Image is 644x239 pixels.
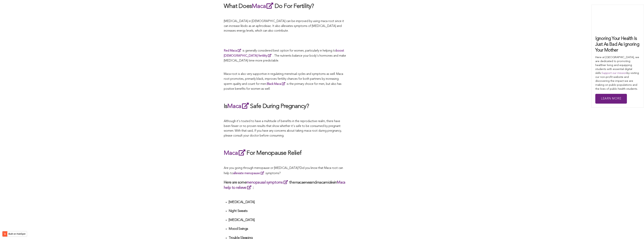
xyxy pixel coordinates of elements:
[224,73,343,90] span: Maca root is also very supportive in regulating menstrual cycles and symptoms as well. Maca root ...
[224,20,344,32] span: [MEDICAL_DATA] in [DEMOGRAPHIC_DATA] can be improved by using maca root since it can increase lib...
[625,221,644,239] iframe: Chat Widget
[224,181,345,190] a: Maca help to relieve
[224,102,346,111] h2: Is Safe During Pregnancy?
[229,209,346,213] h4: Night Sweats
[233,172,265,175] a: alleviate menopause
[227,103,250,109] a: Maca
[224,2,346,11] h2: What Does Do For Fertility?
[229,200,346,204] h4: [MEDICAL_DATA]
[267,83,281,86] strong: Black Maca
[229,227,346,231] h4: Mood Swings
[224,49,237,52] strong: Red Maca
[224,180,346,190] h3: Here are some the and in :
[267,83,287,86] a: Black Maca
[295,181,310,184] em: macaenes
[224,167,300,170] span: Are you going through menopause or [MEDICAL_DATA]?
[224,150,247,156] a: Maca
[316,181,334,184] em: macamides
[252,3,275,9] a: Maca
[246,181,289,184] a: menopausal symptoms
[224,49,346,62] span: is generally considered best option for women, particularly in helping to . The nutrients balance...
[2,231,27,237] button: Built on HubSpot
[224,120,342,137] span: Although it's touted to have a multitude of benefits in the reproductive realm, there have been f...
[229,218,346,222] h4: [MEDICAL_DATA]
[595,94,627,104] a: Learn More
[224,49,243,52] a: Red Maca
[224,149,346,157] h2: For Menopause Relief
[7,231,27,236] label: Built on HubSpot
[2,232,7,236] img: HubSpot sprocket logo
